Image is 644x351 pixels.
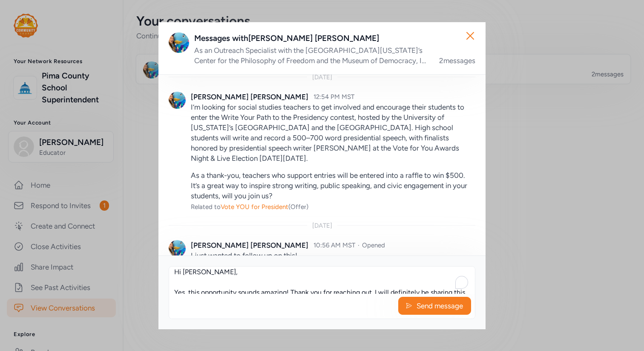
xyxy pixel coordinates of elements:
[194,32,475,44] div: Messages with [PERSON_NAME] [PERSON_NAME]
[169,240,186,257] img: Avatar
[191,170,475,201] p: As a thank-you, teachers who support entries will be entered into a raffle to win $500. It’s a gr...
[313,93,354,101] span: 12:54 PM MST
[221,203,288,211] span: Vote YOU for President
[362,241,385,249] span: Opened
[169,267,475,294] textarea: To enrich screen reader interactions, please activate Accessibility in Grammarly extension settings
[191,102,475,163] p: I’m looking for social studies teachers to get involved and encourage their students to enter the...
[194,45,429,66] div: As an Outreach Specialist with the [GEOGRAPHIC_DATA][US_STATE]’s Center for the Philosophy of Fre...
[191,203,308,211] span: Related to (Offer)
[312,73,332,81] div: [DATE]
[439,55,475,66] div: 2 messages
[398,297,471,315] button: Send message
[312,221,332,230] div: [DATE]
[169,92,186,109] img: Avatar
[416,301,464,311] span: Send message
[169,32,189,53] img: Avatar
[358,241,359,249] span: ·
[313,241,355,249] span: 10:56 AM MST
[191,240,308,250] div: [PERSON_NAME] [PERSON_NAME]
[191,250,475,322] p: I just wanted to follow up on this! We are looking for more high school students to enter, and be...
[191,92,308,102] div: [PERSON_NAME] [PERSON_NAME]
